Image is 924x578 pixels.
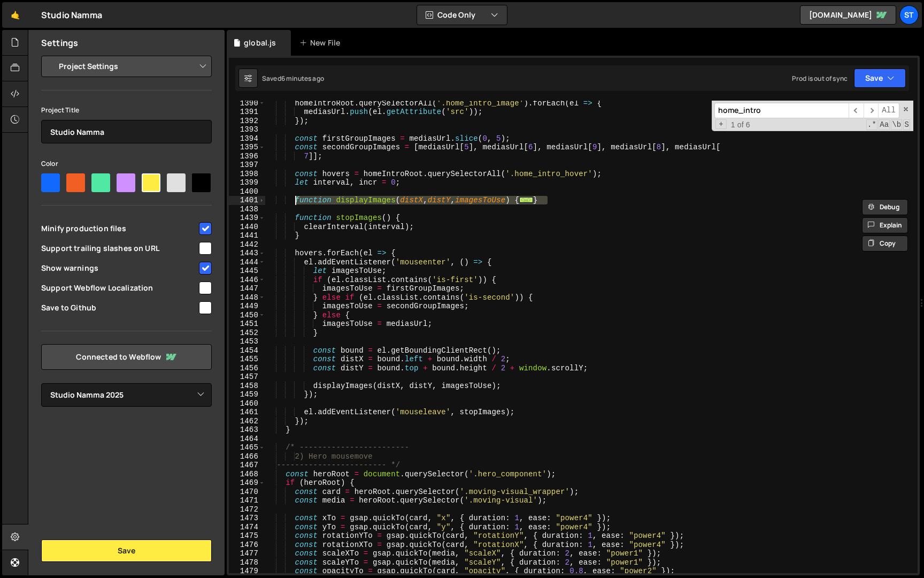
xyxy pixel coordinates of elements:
[864,103,879,118] span: ​
[41,302,197,313] span: Save to Github
[229,267,265,276] div: 1445
[2,2,28,28] a: 🤙
[229,549,265,558] div: 1477
[229,435,265,444] div: 1464
[229,152,265,161] div: 1396
[229,461,265,470] div: 1467
[229,470,265,479] div: 1468
[899,5,919,25] a: St
[229,231,265,240] div: 1441
[229,408,265,417] div: 1461
[41,283,197,293] span: Support Webflow Localization
[229,417,265,426] div: 1462
[229,117,265,126] div: 1392
[727,120,754,130] span: 1 of 6
[229,372,265,382] div: 1457
[41,539,212,562] button: Save
[41,158,58,169] label: Color
[862,199,908,215] button: Debug
[879,119,890,130] span: CaseSensitive Search
[229,249,265,258] div: 1443
[229,346,265,355] div: 1454
[229,329,265,338] div: 1452
[229,293,265,302] div: 1448
[849,103,864,118] span: ​
[229,425,265,435] div: 1463
[229,178,265,187] div: 1399
[866,119,877,130] span: RegExp Search
[229,276,265,285] div: 1446
[229,134,265,143] div: 1394
[41,105,79,116] label: Project Title
[903,119,910,130] span: Search In Selection
[41,37,78,49] h2: Settings
[854,69,906,88] button: Save
[229,514,265,523] div: 1473
[229,302,265,311] div: 1449
[229,99,265,108] div: 1390
[229,187,265,196] div: 1400
[229,143,265,152] div: 1395
[229,196,265,205] div: 1401
[229,214,265,223] div: 1439
[229,311,265,320] div: 1450
[229,452,265,461] div: 1466
[41,9,102,21] div: Studio Namma
[229,223,265,232] div: 1440
[229,205,265,214] div: 1438
[229,505,265,514] div: 1472
[800,5,896,25] a: [DOMAIN_NAME]
[878,103,899,118] span: Alt-Enter
[229,108,265,117] div: 1391
[229,496,265,505] div: 1471
[229,523,265,532] div: 1474
[229,364,265,373] div: 1456
[417,5,507,25] button: Code Only
[229,355,265,364] div: 1455
[229,531,265,541] div: 1475
[41,344,212,370] a: Connected to Webflow
[862,217,908,233] button: Explain
[229,337,265,346] div: 1453
[41,120,212,143] input: Project name
[792,74,848,83] div: Prod is out of sync
[244,37,276,48] div: global.js
[229,258,265,267] div: 1444
[229,320,265,329] div: 1451
[41,223,197,234] span: Minify production files
[229,443,265,452] div: 1465
[229,125,265,134] div: 1393
[281,74,324,83] div: 6 minutes ago
[299,37,344,48] div: New File
[41,263,197,273] span: Show warnings
[229,161,265,170] div: 1397
[519,197,533,203] span: ...
[229,558,265,567] div: 1478
[229,478,265,488] div: 1469
[229,390,265,399] div: 1459
[229,399,265,408] div: 1460
[229,284,265,293] div: 1447
[862,235,908,252] button: Copy
[262,74,324,83] div: Saved
[891,119,902,130] span: Whole Word Search
[715,119,727,130] span: Toggle Replace mode
[229,488,265,497] div: 1470
[229,567,265,576] div: 1479
[229,240,265,249] div: 1442
[229,382,265,391] div: 1458
[229,170,265,179] div: 1398
[229,541,265,550] div: 1476
[41,243,197,254] span: Support trailing slashes on URL
[714,103,849,118] input: Search for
